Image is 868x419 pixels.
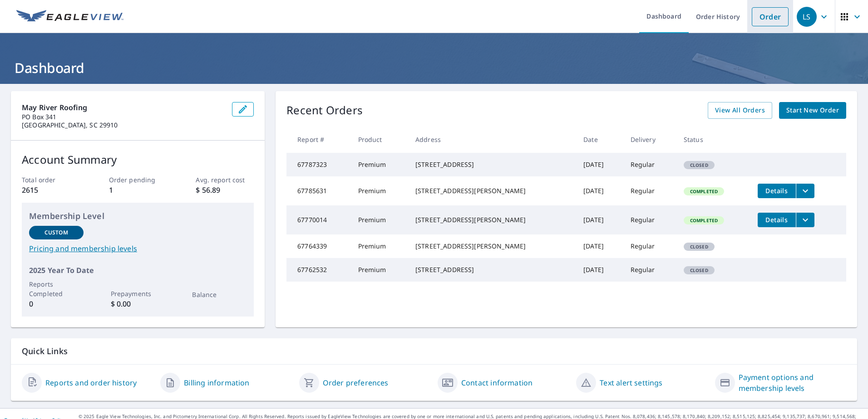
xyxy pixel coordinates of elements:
span: Details [763,215,790,224]
img: EV Logo [16,10,123,24]
span: Closed [685,267,714,273]
a: Pricing and membership levels [29,243,247,254]
h1: Dashboard [11,58,857,77]
th: Status [676,126,750,153]
p: 2025 Year To Date [29,265,247,276]
a: Contact information [461,377,533,388]
p: Custom [44,229,68,237]
span: Closed [685,244,714,250]
button: detailsBtn-67770014 [758,213,796,227]
p: May River Roofing [22,102,225,113]
td: [DATE] [576,153,623,176]
p: 1 [109,185,167,195]
p: Recent Orders [286,102,363,119]
td: Regular [623,234,676,258]
td: 67787323 [286,153,350,176]
td: [DATE] [576,176,623,205]
span: Details [763,186,790,195]
p: Prepayments [111,289,165,298]
p: $ 56.89 [196,185,254,195]
p: Account Summary [22,151,254,168]
td: [DATE] [576,258,623,282]
td: 67785631 [286,176,350,205]
button: detailsBtn-67785631 [758,184,796,198]
p: 2615 [22,185,80,195]
p: $ 0.00 [111,298,165,309]
p: Balance [192,290,247,299]
div: [STREET_ADDRESS][PERSON_NAME] [415,215,569,224]
p: Quick Links [22,346,846,357]
button: filesDropdownBtn-67770014 [796,213,814,227]
th: Product [351,126,408,153]
div: LS [797,7,817,27]
div: [STREET_ADDRESS][PERSON_NAME] [415,242,569,251]
th: Address [408,126,576,153]
a: View All Orders [708,102,772,119]
div: [STREET_ADDRESS] [415,160,569,169]
p: PO Box 341 [22,113,225,121]
td: [DATE] [576,205,623,234]
a: Billing information [184,377,249,388]
td: [DATE] [576,234,623,258]
td: Regular [623,205,676,234]
span: Closed [685,162,714,168]
th: Report # [286,126,350,153]
td: Premium [351,176,408,205]
td: Premium [351,205,408,234]
a: Text alert settings [600,377,662,388]
a: Reports and order history [45,377,137,388]
th: Date [576,126,623,153]
th: Delivery [623,126,676,153]
span: Completed [685,217,723,224]
a: Start New Order [779,102,846,119]
td: Regular [623,176,676,205]
a: Payment options and membership levels [739,372,846,394]
td: Regular [623,258,676,282]
td: Regular [623,153,676,176]
a: Order preferences [323,377,389,388]
td: Premium [351,258,408,282]
td: Premium [351,234,408,258]
button: filesDropdownBtn-67785631 [796,184,814,198]
p: Order pending [109,175,167,185]
p: 0 [29,298,84,309]
div: [STREET_ADDRESS][PERSON_NAME] [415,186,569,195]
div: [STREET_ADDRESS] [415,265,569,274]
td: 67764339 [286,234,350,258]
p: Membership Level [29,210,247,222]
p: Total order [22,175,80,185]
td: 67770014 [286,205,350,234]
span: Completed [685,188,723,195]
p: Reports Completed [29,279,84,298]
p: [GEOGRAPHIC_DATA], SC 29910 [22,121,225,129]
td: 67762532 [286,258,350,282]
span: View All Orders [715,105,765,116]
span: Start New Order [786,105,839,116]
p: Avg. report cost [196,175,254,185]
td: Premium [351,153,408,176]
a: Order [752,7,789,26]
